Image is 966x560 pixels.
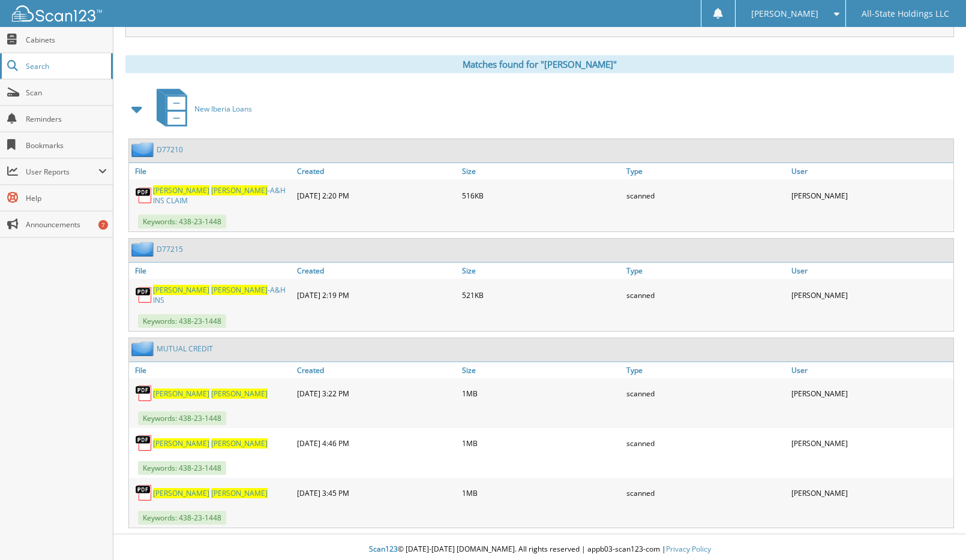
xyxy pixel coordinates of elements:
[211,185,268,195] span: [PERSON_NAME]
[294,431,459,455] div: [DATE] 4:46 PM
[153,185,291,206] a: [PERSON_NAME] [PERSON_NAME]-A&H INS CLAIM
[369,544,398,554] span: Scan123
[153,438,268,448] a: [PERSON_NAME] [PERSON_NAME]
[623,431,788,455] div: scanned
[157,144,183,155] a: D77210
[153,438,209,448] span: [PERSON_NAME]
[153,185,209,195] span: [PERSON_NAME]
[459,381,624,405] div: 1MB
[294,263,459,279] a: Created
[459,263,624,279] a: Size
[153,285,291,305] a: [PERSON_NAME] [PERSON_NAME]-A&H INS
[294,182,459,209] div: [DATE] 2:20 PM
[623,481,788,505] div: scanned
[788,381,953,405] div: [PERSON_NAME]
[131,242,157,257] img: folder2.png
[135,484,153,502] img: PDF.png
[211,285,268,295] span: [PERSON_NAME]
[129,362,294,378] a: File
[157,344,213,354] a: MUTUAL CREDIT
[459,163,624,179] a: Size
[294,282,459,308] div: [DATE] 2:19 PM
[135,384,153,402] img: PDF.png
[294,163,459,179] a: Created
[788,431,953,455] div: [PERSON_NAME]
[26,61,105,71] span: Search
[131,341,157,356] img: folder2.png
[138,511,226,525] span: Keywords: 438-23-1448
[459,431,624,455] div: 1MB
[623,381,788,405] div: scanned
[125,55,954,73] div: Matches found for "[PERSON_NAME]"
[131,142,157,157] img: folder2.png
[459,282,624,308] div: 521KB
[26,167,98,177] span: User Reports
[788,263,953,279] a: User
[862,10,949,17] span: All-State Holdings LLC
[12,5,102,22] img: scan123-logo-white.svg
[623,182,788,209] div: scanned
[211,389,268,399] span: [PERSON_NAME]
[26,114,107,124] span: Reminders
[135,434,153,452] img: PDF.png
[149,85,252,133] a: New Iberia Loans
[623,163,788,179] a: Type
[138,314,226,328] span: Keywords: 438-23-1448
[153,389,268,399] a: [PERSON_NAME] [PERSON_NAME]
[788,481,953,505] div: [PERSON_NAME]
[294,362,459,378] a: Created
[666,544,711,554] a: Privacy Policy
[294,381,459,405] div: [DATE] 3:22 PM
[153,488,268,498] a: [PERSON_NAME] [PERSON_NAME]
[135,186,153,204] img: PDF.png
[623,263,788,279] a: Type
[788,282,953,308] div: [PERSON_NAME]
[26,193,107,203] span: Help
[459,362,624,378] a: Size
[135,286,153,304] img: PDF.png
[459,182,624,209] div: 516KB
[153,389,209,399] span: [PERSON_NAME]
[26,219,107,230] span: Announcements
[623,362,788,378] a: Type
[788,163,953,179] a: User
[153,488,209,498] span: [PERSON_NAME]
[129,163,294,179] a: File
[294,481,459,505] div: [DATE] 3:45 PM
[26,35,107,45] span: Cabinets
[153,285,209,295] span: [PERSON_NAME]
[623,282,788,308] div: scanned
[129,263,294,279] a: File
[138,411,226,425] span: Keywords: 438-23-1448
[194,104,252,114] span: New Iberia Loans
[459,481,624,505] div: 1MB
[751,10,818,17] span: [PERSON_NAME]
[26,140,107,150] span: Bookmarks
[157,244,183,254] a: D77215
[211,488,268,498] span: [PERSON_NAME]
[788,182,953,209] div: [PERSON_NAME]
[138,461,226,475] span: Keywords: 438-23-1448
[211,438,268,448] span: [PERSON_NAME]
[138,215,226,228] span: Keywords: 438-23-1448
[98,220,108,230] div: 7
[788,362,953,378] a: User
[26,88,107,98] span: Scan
